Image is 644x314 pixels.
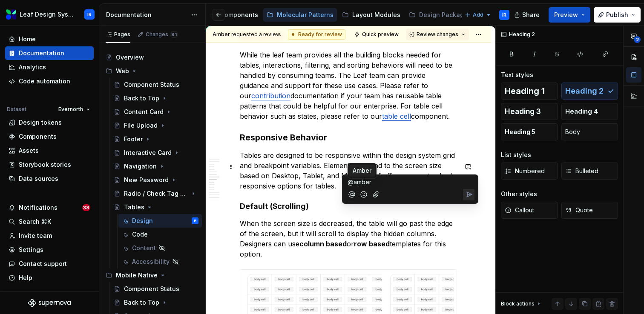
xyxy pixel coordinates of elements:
[505,167,545,175] span: Numbered
[5,243,94,257] a: Settings
[5,229,94,243] a: Invite team
[170,31,178,38] span: 91
[277,11,333,19] div: Molecular Patterns
[505,206,534,214] span: Callout
[634,36,641,43] span: 2
[110,173,202,187] a: New Password
[352,11,400,19] div: Layout Modules
[19,77,70,86] div: Code automation
[28,299,71,307] a: Supernova Logo
[19,132,57,141] div: Components
[19,63,46,71] div: Analytics
[510,7,545,23] button: Share
[561,163,618,180] button: Bulleted
[110,296,202,309] a: Back to Top
[501,300,535,307] div: Block actions
[501,71,533,79] div: Text styles
[501,123,558,140] button: Heading 5
[463,189,474,200] button: Send
[362,31,399,38] span: Quick preview
[405,8,484,22] a: Design Packages
[19,245,43,254] div: Settings
[82,204,90,211] span: 38
[501,103,558,120] button: Heading 3
[124,148,172,157] div: Interactive Card
[110,146,202,160] a: Interactive Card
[19,231,52,240] div: Invite team
[124,80,179,89] div: Component Status
[505,107,541,116] span: Heading 3
[251,91,290,100] a: contribution
[346,175,474,186] div: Composer editor
[19,260,67,268] div: Contact support
[102,64,202,78] div: Web
[19,274,32,282] div: Help
[5,257,94,271] button: Contact support
[346,189,357,200] button: Mention someone
[505,87,545,95] span: Heading 1
[6,9,16,20] img: 6e787e26-f4c0-4230-8924-624fe4a2d214.png
[146,31,178,38] div: Changes
[501,163,558,180] button: Numbered
[5,215,94,228] button: Search ⌘K
[213,31,281,38] span: requested a review.
[55,103,94,115] button: Evernorth
[522,11,540,19] span: Share
[19,160,71,169] div: Storybook stories
[58,106,83,113] span: Evernorth
[371,189,382,200] button: Attach files
[501,298,542,310] div: Block actions
[124,298,159,307] div: Back to Top
[382,112,411,120] a: table cell
[132,217,153,225] div: Design
[406,29,469,40] button: Review changes
[19,146,39,155] div: Assets
[118,214,202,228] a: DesignIR
[5,144,94,157] a: Assets
[417,31,458,38] span: Review changes
[106,11,187,19] div: Documentation
[351,29,402,40] button: Quick preview
[565,167,598,175] span: Bulleted
[561,202,618,219] button: Quote
[124,94,159,103] div: Back to Top
[132,244,156,252] div: Content
[5,46,94,60] a: Documentation
[263,8,337,22] a: Molecular Patterns
[565,107,598,116] span: Heading 4
[102,268,202,282] div: Mobile Native
[102,51,202,64] a: Overview
[19,217,51,226] div: Search ⌘K
[124,285,179,293] div: Component Status
[116,271,158,280] div: Mobile Native
[132,257,170,266] div: Accessibility
[124,189,188,198] div: Radio / Check Tag Group
[110,132,202,146] a: Footer
[124,135,143,143] div: Footer
[124,108,164,116] div: Content Card
[7,106,26,113] div: Dataset
[473,11,483,18] span: Add
[116,53,144,62] div: Overview
[87,11,92,18] div: IR
[240,131,457,143] h3: Responsive Behavior
[5,60,94,74] a: Analytics
[565,128,580,136] span: Body
[194,217,196,225] div: IR
[5,116,94,129] a: Design tokens
[240,218,457,259] p: When the screen size is decreased, the table will go past the edge of the screen, but it will scr...
[349,165,375,177] ul: Suggestions list
[110,105,202,119] a: Content Card
[594,7,641,23] button: Publish
[501,202,558,219] button: Callout
[354,240,390,248] strong: row based
[106,31,130,38] div: Pages
[118,228,202,241] a: Code
[116,67,129,75] div: Web
[213,31,230,37] span: Amber
[5,130,94,143] a: Components
[288,29,345,40] div: Ready for review
[110,91,202,105] a: Back to Top
[5,201,94,214] button: Notifications38
[502,11,506,18] div: IR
